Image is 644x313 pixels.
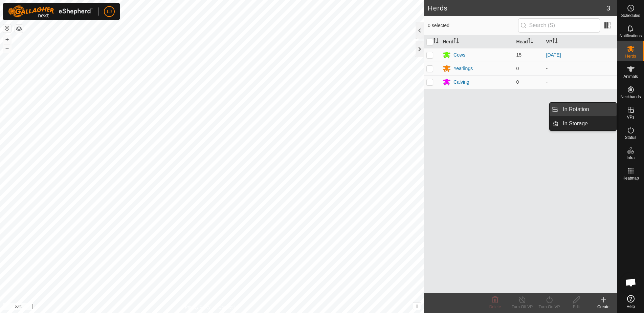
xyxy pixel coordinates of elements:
button: Reset Map [3,24,11,33]
a: In Rotation [559,103,617,116]
th: VP [543,35,617,48]
div: Open chat [621,272,641,293]
button: + [3,36,11,44]
a: [DATE] [546,52,561,58]
span: Herds [625,54,636,58]
li: In Storage [550,117,617,130]
span: 0 selected [428,22,518,29]
span: Notifications [620,34,642,38]
div: Edit [563,304,590,310]
li: In Rotation [550,103,617,116]
span: 3 [606,3,610,13]
span: In Storage [563,120,588,128]
span: LJ [107,8,112,15]
span: 0 [516,66,519,71]
span: Status [625,135,636,140]
span: Delete [489,305,501,309]
button: i [413,302,421,310]
td: - [543,62,617,75]
span: Neckbands [620,95,641,99]
p-sorticon: Activate to sort [453,39,459,44]
p-sorticon: Activate to sort [433,39,439,44]
th: Herd [440,35,513,48]
div: Create [590,304,617,310]
div: Cows [453,51,465,59]
span: VPs [627,115,634,119]
span: 0 [516,79,519,85]
button: – [3,44,11,53]
button: Map Layers [15,25,23,33]
span: Heatmap [622,176,639,180]
th: Head [514,35,543,48]
div: Calving [453,79,469,86]
div: Yearlings [453,65,473,72]
a: Contact Us [219,304,239,310]
a: Help [617,292,644,311]
span: Schedules [621,14,640,18]
span: In Rotation [563,105,589,113]
span: i [416,303,418,309]
a: In Storage [559,117,617,130]
span: 15 [516,52,522,58]
div: Turn Off VP [509,304,536,310]
img: Gallagher Logo [8,5,93,18]
p-sorticon: Activate to sort [528,39,533,44]
span: Help [626,305,635,309]
span: Infra [626,156,635,160]
span: Animals [623,75,638,79]
a: Privacy Policy [185,304,210,310]
td: - [543,75,617,89]
h2: Herds [428,4,606,12]
div: Turn On VP [536,304,563,310]
p-sorticon: Activate to sort [552,39,558,44]
input: Search (S) [518,18,600,33]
